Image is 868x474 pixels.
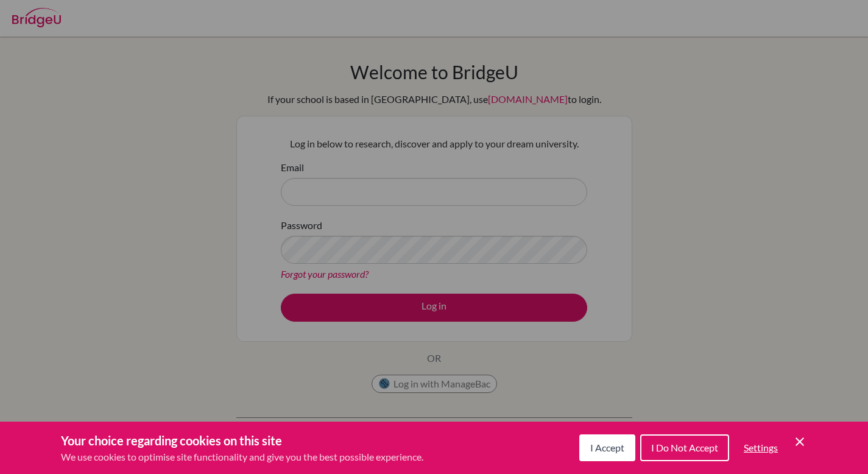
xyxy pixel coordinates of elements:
p: We use cookies to optimise site functionality and give you the best possible experience. [61,450,423,464]
button: Save and close [792,434,807,449]
h3: Your choice regarding cookies on this site [61,431,423,450]
button: Settings [734,436,788,460]
button: I Do Not Accept [640,434,729,461]
span: Settings [744,442,778,453]
button: I Accept [579,434,635,461]
span: I Do Not Accept [651,442,718,453]
span: I Accept [590,442,624,453]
